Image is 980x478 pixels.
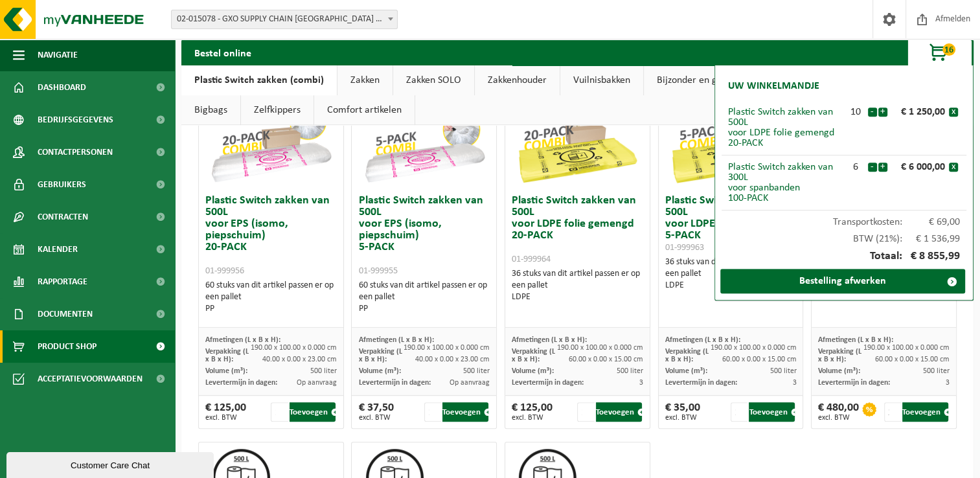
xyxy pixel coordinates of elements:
[949,108,958,117] button: x
[205,280,337,315] div: 60 stuks van dit artikel passen er op een pallet
[902,251,961,262] span: € 8 855,99
[205,402,246,422] div: € 125,00
[665,348,709,363] span: Verpakking (L x B x H):
[569,356,643,363] span: 60.00 x 0.00 x 15.00 cm
[884,402,901,422] input: 1
[205,336,280,344] span: Afmetingen (L x B x H):
[415,356,490,363] span: 40.00 x 0.00 x 23.00 cm
[728,107,844,148] div: Plastic Switch zakken van 500L voor LDPE folie gemengd 20-PACK
[512,195,643,265] h3: Plastic Switch zakken van 500L voor LDPE folie gemengd 20-PACK
[172,10,397,28] span: 02-015078 - GXO SUPPLY CHAIN ANTWERPEN MAG. ORION - ANTWERPEN
[878,108,887,117] button: +
[38,330,97,363] span: Product Shop
[818,414,859,422] span: excl. BTW
[560,65,643,95] a: Vuilnisbakken
[38,136,113,168] span: Contactpersonen
[868,163,877,172] button: -
[337,65,393,95] a: Zakken
[358,414,393,422] span: excl. BTW
[577,402,594,422] input: 1
[665,402,700,422] div: € 35,00
[38,363,142,395] span: Acceptatievoorwaarden
[728,162,844,203] div: Plastic Switch zakken van 300L voor spanbanden 100-PACK
[665,243,704,253] span: 01-999963
[38,39,78,71] span: Navigatie
[442,402,488,422] button: Toevoegen
[358,266,397,276] span: 01-999955
[424,402,441,422] input: 1
[450,379,490,387] span: Op aanvraag
[512,414,553,422] span: excl. BTW
[902,234,961,244] span: € 1 536,99
[749,402,795,422] button: Toevoegen
[710,344,796,352] span: 190.00 x 100.00 x 0.000 cm
[818,402,859,422] div: € 480,00
[844,162,867,172] div: 6
[358,195,490,277] h3: Plastic Switch zakken van 500L voor EPS (isomo, piepschuim) 5-PACK
[942,43,955,56] span: 16
[314,95,415,125] a: Comfort artikelen
[38,71,86,104] span: Dashboard
[38,168,86,201] span: Gebruikers
[512,255,551,264] span: 01-999964
[665,195,797,253] h3: Plastic Switch zakken van 500L voor LDPE folie gemengd 5-PACK
[818,367,860,375] span: Volume (m³):
[863,344,950,352] span: 190.00 x 100.00 x 0.000 cm
[557,344,643,352] span: 190.00 x 100.00 x 0.000 cm
[722,72,826,100] h2: Uw winkelmandje
[38,233,78,266] span: Kalender
[271,402,288,422] input: 1
[181,40,264,65] h2: Bestel online
[463,367,490,375] span: 500 liter
[171,10,398,29] span: 02-015078 - GXO SUPPLY CHAIN ANTWERPEN MAG. ORION - ANTWERPEN
[512,336,587,344] span: Afmetingen (L x B x H):
[358,348,402,363] span: Verpakking (L x B x H):
[720,269,965,293] a: Bestelling afwerken
[393,65,474,95] a: Zakken SOLO
[875,356,950,363] span: 60.00 x 0.00 x 15.00 cm
[769,367,796,375] span: 500 liter
[512,379,584,387] span: Levertermijn in dagen:
[868,108,877,117] button: -
[358,303,490,315] div: PP
[818,348,861,363] span: Verpakking (L x B x H):
[923,367,950,375] span: 500 liter
[946,379,950,387] span: 3
[722,211,966,227] div: Transportkosten:
[205,367,247,375] span: Volume (m³):
[310,367,337,375] span: 500 liter
[731,402,747,422] input: 1
[38,298,93,330] span: Documenten
[297,379,337,387] span: Op aanvraag
[205,303,337,315] div: PP
[205,348,249,363] span: Verpakking (L x B x H):
[512,367,554,375] span: Volume (m³):
[38,104,113,136] span: Bedrijfsgegevens
[644,65,790,95] a: Bijzonder en gevaarlijk afval
[262,356,337,363] span: 40.00 x 0.00 x 23.00 cm
[665,367,707,375] span: Volume (m³):
[38,201,88,233] span: Contracten
[6,450,216,478] iframe: chat widget
[512,268,643,303] div: 36 stuks van dit artikel passen er op een pallet
[596,402,642,422] button: Toevoegen
[358,402,393,422] div: € 37,50
[891,107,949,117] div: € 1 250,00
[792,379,796,387] span: 3
[878,163,887,172] button: +
[722,244,966,269] div: Totaal:
[665,280,797,291] div: LDPE
[722,227,966,244] div: BTW (21%):
[475,65,560,95] a: Zakkenhouder
[205,195,337,277] h3: Plastic Switch zakken van 500L voor EPS (isomo, piepschuim) 20-PACK
[639,379,643,387] span: 3
[241,95,313,125] a: Zelfkippers
[205,379,277,387] span: Levertermijn in dagen:
[38,266,87,298] span: Rapportage
[512,291,643,303] div: LDPE
[617,367,643,375] span: 500 liter
[181,95,240,125] a: Bigbags
[512,348,555,363] span: Verpakking (L x B x H):
[358,367,400,375] span: Volume (m³):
